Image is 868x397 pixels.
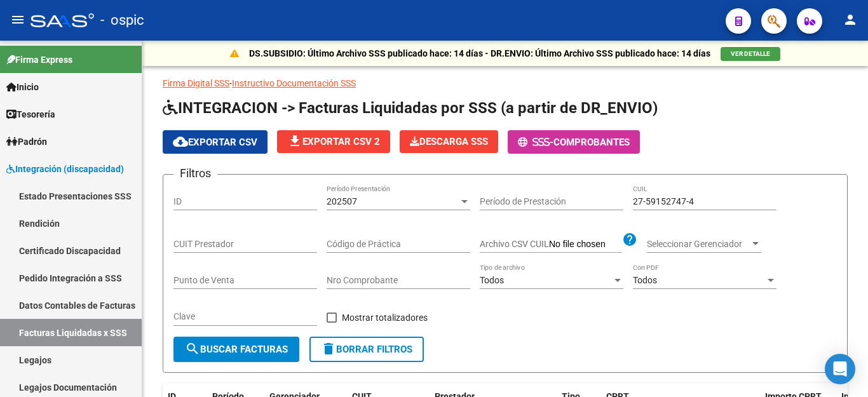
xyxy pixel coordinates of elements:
[6,53,72,67] span: Firma Express
[843,12,858,27] mat-icon: person
[480,239,549,249] span: Archivo CSV CUIL
[163,78,229,88] a: Firma Digital SSS
[721,47,780,61] button: VER DETALLE
[173,137,257,148] span: Exportar CSV
[321,341,336,356] mat-icon: delete
[185,341,200,356] mat-icon: search
[549,239,622,250] input: Archivo CSV CUIL
[163,76,848,90] p: -
[647,239,750,250] span: Seleccionar Gerenciador
[327,196,357,206] span: 202507
[277,130,390,153] button: Exportar CSV 2
[185,344,288,355] span: Buscar Facturas
[410,136,488,147] span: Descarga SSS
[6,107,55,121] span: Tesorería
[633,275,657,285] span: Todos
[232,78,356,88] a: Instructivo Documentación SSS
[400,130,498,153] button: Descarga SSS
[321,344,412,355] span: Borrar Filtros
[6,162,124,176] span: Integración (discapacidad)
[10,12,25,27] mat-icon: menu
[100,6,144,34] span: - ospic
[6,135,47,149] span: Padrón
[249,46,710,60] p: DS.SUBSIDIO: Último Archivo SSS publicado hace: 14 días - DR.ENVIO: Último Archivo SSS publicado ...
[518,137,553,148] span: -
[163,130,268,154] button: Exportar CSV
[287,136,380,147] span: Exportar CSV 2
[731,50,770,57] span: VER DETALLE
[173,337,299,362] button: Buscar Facturas
[173,165,217,182] h3: Filtros
[622,232,637,247] mat-icon: help
[825,354,855,384] div: Open Intercom Messenger
[553,137,630,148] span: Comprobantes
[163,99,658,117] span: INTEGRACION -> Facturas Liquidadas por SSS (a partir de DR_ENVIO)
[480,275,504,285] span: Todos
[400,130,498,154] app-download-masive: Descarga masiva de comprobantes (adjuntos)
[287,133,302,149] mat-icon: file_download
[173,134,188,149] mat-icon: cloud_download
[309,337,424,362] button: Borrar Filtros
[508,130,640,154] button: -Comprobantes
[6,80,39,94] span: Inicio
[342,310,428,325] span: Mostrar totalizadores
